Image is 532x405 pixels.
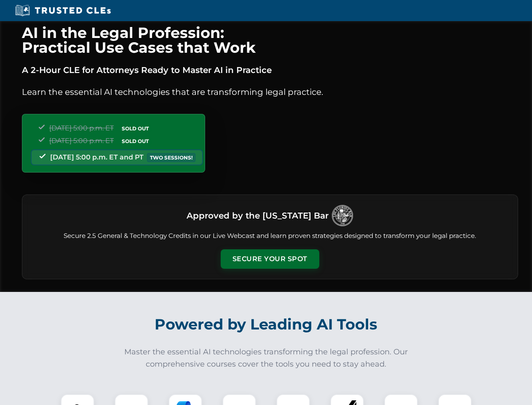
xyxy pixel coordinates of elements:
p: Learn the essential AI technologies that are transforming legal practice. [22,85,518,99]
span: [DATE] 5:00 p.m. ET [49,124,114,132]
p: Secure 2.5 General & Technology Credits in our Live Webcast and learn proven strategies designed ... [32,231,508,241]
img: Logo [332,205,353,226]
h1: AI in the Legal Profession: Practical Use Cases that Work [22,25,518,55]
span: SOLD OUT [119,124,152,133]
p: Master the essential AI technologies transforming the legal profession. Our comprehensive courses... [119,346,414,370]
p: A 2-Hour CLE for Attorneys Ready to Master AI in Practice [22,63,518,77]
span: [DATE] 5:00 p.m. ET [49,137,114,145]
h2: Powered by Leading AI Tools [33,310,500,339]
button: Secure Your Spot [221,249,319,269]
h3: Approved by the [US_STATE] Bar [187,208,329,223]
img: Trusted CLEs [13,4,113,17]
span: SOLD OUT [119,137,152,146]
